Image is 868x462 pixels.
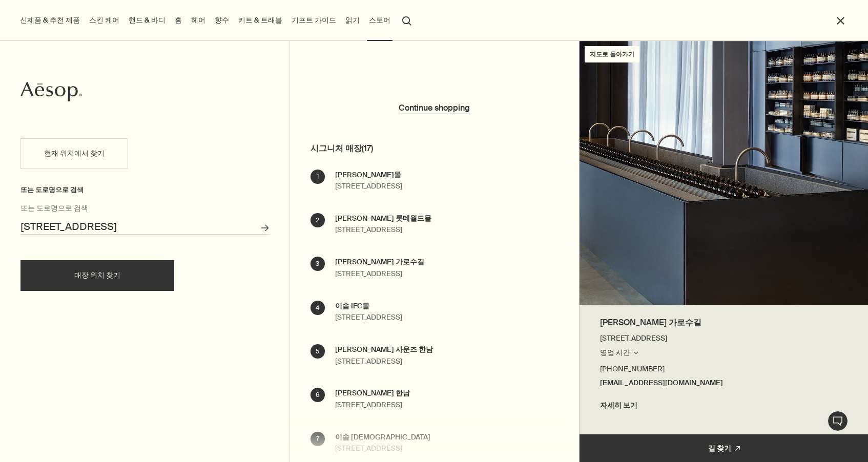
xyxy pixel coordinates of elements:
[335,344,433,355] div: [PERSON_NAME] 사운즈 한남
[335,432,430,443] div: 이솝 [DEMOGRAPHIC_DATA]
[687,361,704,373] span: 휴무
[335,170,402,181] div: [PERSON_NAME]몰
[600,332,848,345] a: [STREET_ADDRESS]
[311,213,325,227] div: 2
[127,13,168,27] a: 핸드 & 바디
[213,13,231,27] a: 향수
[335,301,402,312] div: 이솝 IFC몰
[20,81,82,102] svg: Aesop
[173,13,184,27] a: 홈
[335,388,410,399] div: [PERSON_NAME] 한남
[600,378,723,387] strong: [EMAIL_ADDRESS][DOMAIN_NAME]
[600,316,701,329] strong: [PERSON_NAME] 가로수길
[600,377,848,389] a: [EMAIL_ADDRESS][DOMAIN_NAME]
[399,102,470,114] button: Continue shopping
[189,13,208,27] a: 헤어
[311,344,325,359] div: 5
[398,10,416,30] button: 검색창 열기
[367,13,392,27] button: 스토어
[335,257,424,268] div: [PERSON_NAME] 가로수길
[20,138,128,169] button: 현재 위치에서 찾기
[600,363,848,375] a: [PHONE_NUMBER]
[343,13,362,27] a: 읽기
[20,81,82,104] a: Aesop
[311,432,325,446] div: 7
[236,13,284,27] a: 키트 & 트래블
[20,184,269,196] div: 또는 도로명으로 검색
[311,388,325,402] div: 6
[290,13,338,27] a: 기프트 가이드
[311,257,325,271] div: 3
[311,139,580,158] strong: 시그니처 매장 ( 17 )
[835,15,846,27] button: 메뉴 닫기
[311,170,325,184] div: 1
[18,13,82,27] button: 신제품 & 추천 제품
[335,213,431,224] div: [PERSON_NAME] 롯데월드몰
[87,13,121,27] a: 스킨 케어
[600,400,848,412] a: 자세히 보기
[600,347,639,359] button: 영업 시간
[828,411,848,431] button: 1:1 채팅 상담
[311,301,325,315] div: 4
[600,361,687,373] strong: [DATE]
[20,260,174,291] button: 매장 위치 찾기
